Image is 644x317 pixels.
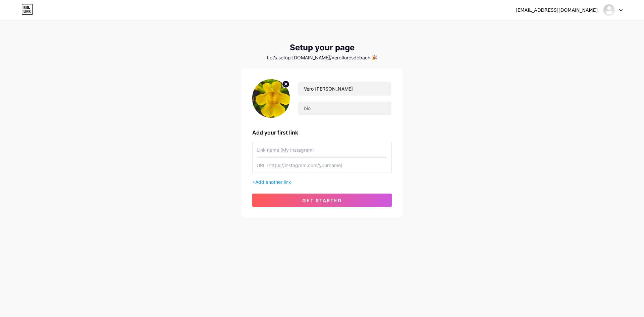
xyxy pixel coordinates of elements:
img: verofloresdebach [603,4,615,16]
button: get started [252,194,392,207]
div: Let’s setup [DOMAIN_NAME]/verofloresdebach 🎉 [241,55,402,60]
span: get started [302,198,342,203]
div: Add your first link [252,128,392,137]
input: URL (https://instagram.com/yourname) [257,158,387,173]
input: Link name (My Instagram) [257,142,387,157]
input: bio [298,102,391,115]
div: Setup your page [241,43,402,52]
span: Add another link [255,179,291,185]
input: Your name [298,82,391,96]
div: [EMAIL_ADDRESS][DOMAIN_NAME] [516,7,598,14]
div: + [252,178,392,186]
img: profile pic [252,79,290,118]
